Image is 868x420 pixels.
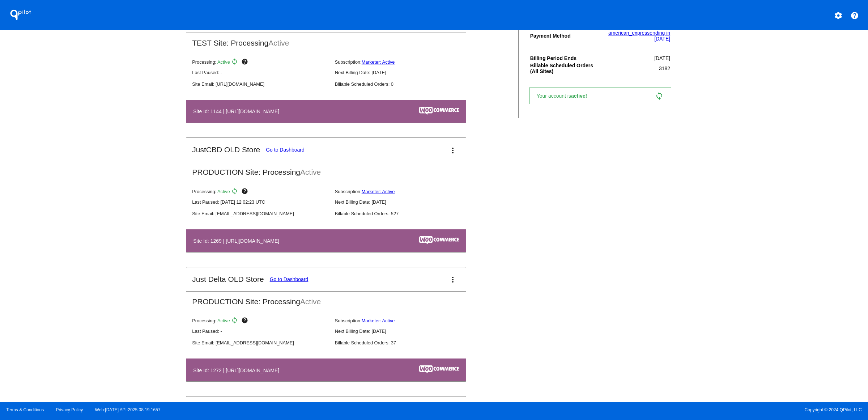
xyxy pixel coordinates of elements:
span: american_express [608,30,650,36]
mat-icon: help [241,188,250,196]
h4: Site Id: 1269 | [URL][DOMAIN_NAME] [193,238,283,244]
h4: Site Id: 1144 | [URL][DOMAIN_NAME] [193,109,283,114]
mat-icon: help [241,58,250,67]
h2: JustCBD OLD Store [192,145,260,154]
span: Copyright © 2024 QPilot, LLC [440,407,862,412]
span: Active [268,39,289,47]
mat-icon: sync [655,92,664,100]
a: Your account isactive! sync [529,88,671,104]
h1: QPilot [6,8,35,22]
img: c53aa0e5-ae75-48aa-9bee-956650975ee5 [419,107,459,115]
span: active! [571,93,591,99]
th: Billable Scheduled Orders (All Sites) [530,62,598,75]
p: Processing: [192,188,329,196]
span: Active [217,318,230,323]
p: Processing: [192,317,329,326]
p: Last Paused: [DATE] 12:02:23 UTC [192,199,329,205]
a: Marketer: Active [362,318,395,323]
mat-icon: settings [834,11,843,20]
p: Billable Scheduled Orders: 527 [335,211,472,216]
p: Next Billing Date: [DATE] [335,328,472,334]
p: Subscription: [335,59,472,65]
mat-icon: help [241,317,250,326]
p: Subscription: [335,318,472,323]
th: Billing Period Ends [530,55,598,61]
a: Go to Dashboard [270,276,309,282]
span: Active [217,59,230,65]
p: Last Paused: - [192,328,329,334]
p: Site Email: [EMAIL_ADDRESS][DOMAIN_NAME] [192,340,329,345]
mat-icon: more_vert [448,275,457,284]
p: Site Email: [URL][DOMAIN_NAME] [192,81,329,87]
span: [DATE] [654,55,670,61]
mat-icon: sync [231,317,240,326]
span: Active [300,297,321,306]
a: Web:[DATE] API:2025.08.19.1657 [95,407,161,412]
span: Your account is [537,93,595,99]
a: Go to Dashboard [266,147,305,153]
p: Next Billing Date: [DATE] [335,199,472,205]
mat-icon: sync [231,188,240,196]
h2: TEST Site: Processing [186,33,466,47]
p: Subscription: [335,189,472,194]
mat-icon: sync [231,58,240,67]
mat-icon: help [850,11,859,20]
mat-icon: more_vert [448,146,457,155]
span: Active [217,189,230,194]
img: c53aa0e5-ae75-48aa-9bee-956650975ee5 [419,365,459,373]
h2: Just Delta OLD Store [192,275,264,284]
p: Next Billing Date: [DATE] [335,70,472,75]
h2: PRODUCTION Site: Processing [186,292,466,306]
h4: Site Id: 1272 | [URL][DOMAIN_NAME] [193,368,283,373]
a: american_expressending in [DATE] [608,30,670,42]
p: Processing: [192,58,329,67]
a: Marketer: Active [362,59,395,65]
span: Active [300,168,321,176]
p: Site Email: [EMAIL_ADDRESS][DOMAIN_NAME] [192,211,329,216]
p: Billable Scheduled Orders: 37 [335,340,472,345]
th: Payment Method [530,30,598,42]
span: 3182 [659,65,670,71]
a: Terms & Conditions [6,407,44,412]
img: c53aa0e5-ae75-48aa-9bee-956650975ee5 [419,236,459,244]
p: Billable Scheduled Orders: 0 [335,81,472,87]
a: Marketer: Active [362,189,395,194]
p: Last Paused: - [192,70,329,75]
a: Privacy Policy [56,407,83,412]
h2: PRODUCTION Site: Processing [186,162,466,177]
